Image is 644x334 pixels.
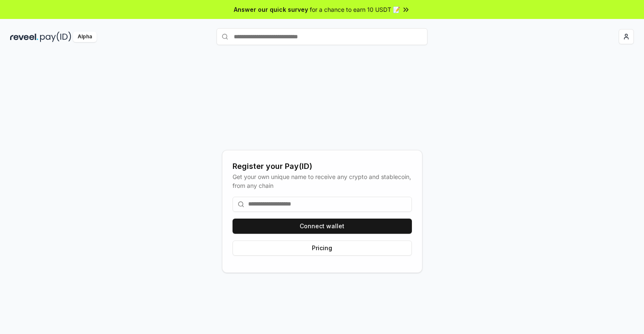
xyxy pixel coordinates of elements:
span: Answer our quick survey [234,5,308,14]
button: Connect wallet [233,219,412,234]
button: Pricing [233,240,412,256]
div: Get your own unique name to receive any crypto and stablecoin, from any chain [233,172,412,190]
div: Register your Pay(ID) [233,160,412,172]
span: for a chance to earn 10 USDT 📝 [310,5,400,14]
img: pay_id [40,32,71,42]
div: Alpha [73,32,97,42]
img: reveel_dark [10,32,38,42]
